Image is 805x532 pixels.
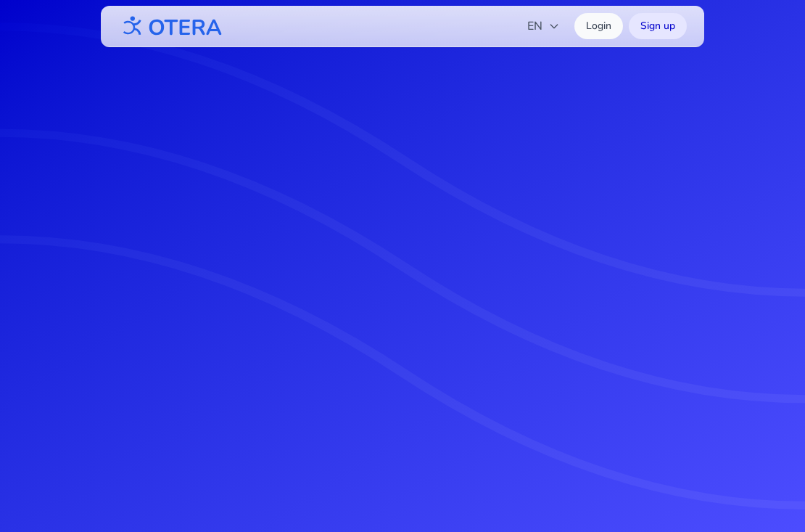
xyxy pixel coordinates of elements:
button: EN [519,12,569,41]
a: Login [574,13,623,39]
a: Sign up [629,13,687,39]
img: OTERA logo [118,10,223,43]
span: EN [527,17,560,35]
